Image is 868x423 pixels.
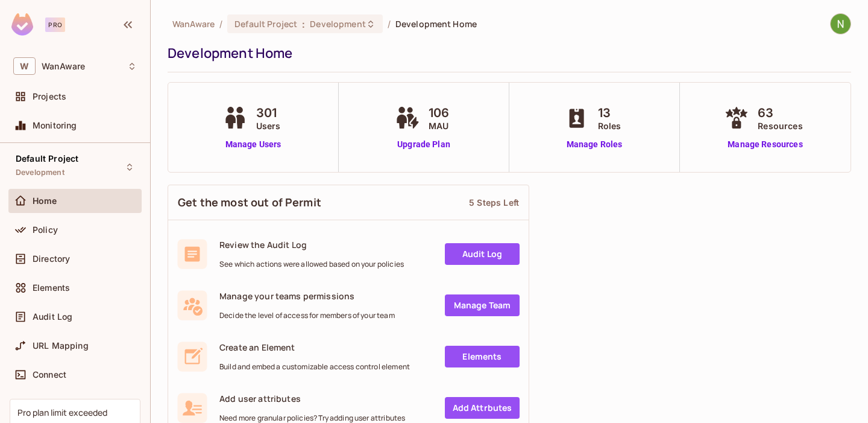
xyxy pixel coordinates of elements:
span: MAU [429,119,449,132]
span: Development Home [395,18,477,30]
a: Manage Users [220,138,287,151]
li: / [219,18,222,30]
span: 301 [256,104,281,122]
span: URL Mapping [33,341,89,351]
span: Monitoring [33,121,77,130]
span: 13 [598,104,621,122]
div: Pro plan limit exceeded [17,407,107,418]
span: Resources [758,119,802,132]
span: Create an Element [219,342,410,353]
span: Default Project [234,18,297,30]
span: Policy [33,225,58,235]
span: Audit Log [33,312,72,322]
span: 106 [429,104,449,122]
span: Build and embed a customizable access control element [219,362,410,372]
span: Elements [33,283,70,293]
span: : [301,19,306,29]
span: Manage your teams permissions [219,290,395,302]
span: Default Project [16,154,78,164]
a: Audit Log [445,243,520,265]
span: Review the Audit Log [219,239,404,250]
a: Upgrade Plan [392,138,455,151]
a: Add Attrbutes [445,397,520,419]
a: Manage Team [445,294,520,316]
li: / [388,18,391,30]
span: Home [33,196,57,206]
span: Add user attributes [219,393,405,404]
span: Workspace: WanAware [42,62,85,71]
img: Navanath Jadhav [831,14,851,34]
img: SReyMgAAAABJRU5ErkJggg== [11,13,33,36]
span: Directory [33,254,70,264]
span: Development [16,168,64,177]
span: Roles [598,119,621,132]
span: Users [256,119,281,132]
a: Manage Roles [562,138,627,151]
span: Connect [33,370,66,380]
span: Need more granular policies? Try adding user attributes [219,413,405,423]
span: Projects [33,92,66,101]
span: Decide the level of access for members of your team [219,311,395,320]
span: W [13,57,36,75]
div: 5 Steps Left [469,197,519,208]
div: Development Home [168,44,845,62]
span: See which actions were allowed based on your policies [219,259,404,269]
a: Elements [445,346,520,367]
div: Pro [45,17,65,32]
span: Get the most out of Permit [178,195,321,210]
span: 63 [758,104,802,122]
a: Manage Resources [722,138,808,151]
span: the active workspace [172,18,215,30]
span: Development [310,18,365,30]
